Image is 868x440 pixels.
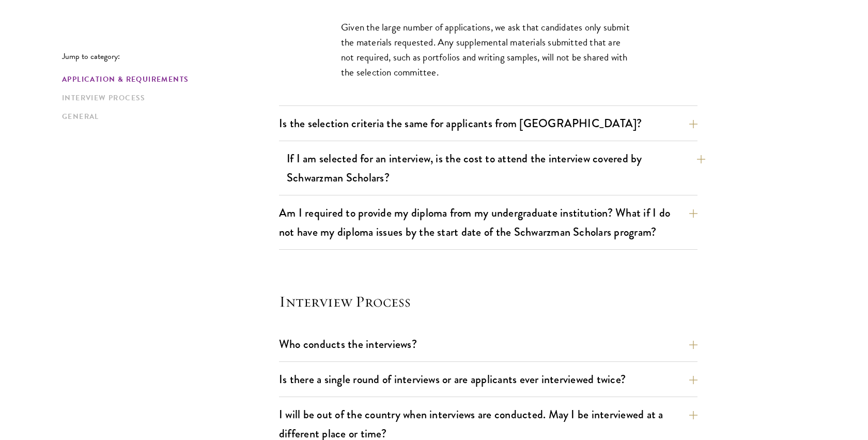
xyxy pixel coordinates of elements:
p: Given the large number of applications, we ask that candidates only submit the materials requeste... [341,20,636,80]
h4: Interview Process [279,291,698,312]
button: Who conducts the interviews? [279,332,698,356]
a: General [62,111,273,122]
p: Jump to category: [62,52,279,61]
button: If I am selected for an interview, is the cost to attend the interview covered by Schwarzman Scho... [287,147,705,189]
a: Application & Requirements [62,74,273,85]
button: Is the selection criteria the same for applicants from [GEOGRAPHIC_DATA]? [279,112,698,135]
button: Am I required to provide my diploma from my undergraduate institution? What if I do not have my d... [279,201,698,244]
a: Interview Process [62,93,273,103]
button: Is there a single round of interviews or are applicants ever interviewed twice? [279,368,698,391]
